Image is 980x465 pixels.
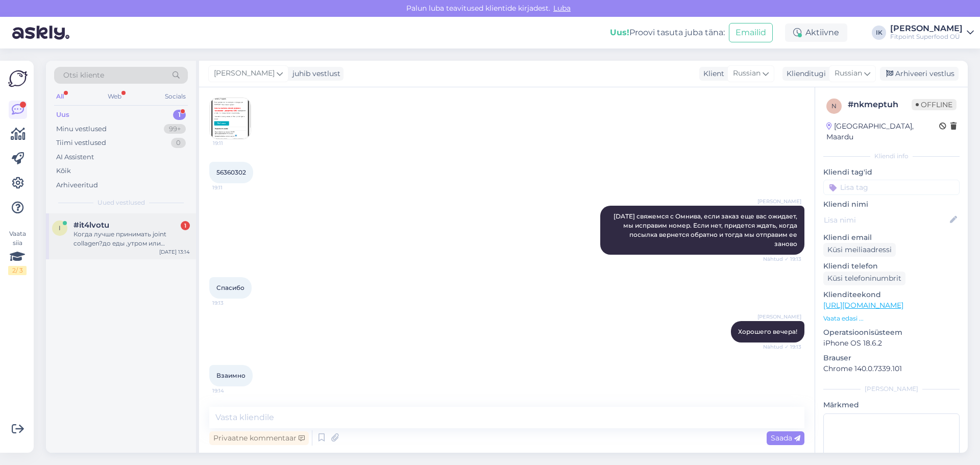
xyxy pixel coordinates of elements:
input: Lisa tag [823,180,960,195]
p: Märkmed [823,400,960,410]
div: Kõik [56,166,71,176]
span: Russian [835,68,862,79]
div: Web [106,90,124,103]
p: Vaata edasi ... [823,314,960,323]
img: Attachment [210,98,251,139]
div: AI Assistent [56,152,94,162]
div: Küsi meiliaadressi [823,243,896,257]
div: Fitpoint Superfood OÜ [890,33,963,41]
p: Klienditeekond [823,289,960,300]
div: [DATE] 13:14 [159,248,190,256]
span: Спасибо [216,284,244,291]
div: Privaatne kommentaar [209,431,309,445]
div: 99+ [164,124,186,134]
div: Aktiivne [785,23,847,42]
span: n [831,102,837,110]
div: Proovi tasuta juba täna: [610,27,725,39]
span: Хорошего вечера! [738,328,797,335]
span: Uued vestlused [97,198,145,207]
span: [DATE] свяжемся с Омнива, если заказ еще вас ожидает, мы исправим номер. Если нет, придется ждать... [614,212,799,248]
a: [URL][DOMAIN_NAME] [823,301,903,310]
span: i [59,224,61,232]
span: Saada [771,433,800,443]
p: Operatsioonisüsteem [823,327,960,338]
div: Arhiveeritud [56,180,98,190]
div: [GEOGRAPHIC_DATA], Maardu [826,121,939,142]
p: Kliendi email [823,232,960,243]
span: Russian [733,68,761,79]
span: Otsi kliente [63,70,104,81]
span: [PERSON_NAME] [757,313,801,321]
div: 1 [181,221,190,230]
span: Luba [550,4,574,13]
p: iPhone OS 18.6.2 [823,338,960,349]
span: Nähtud ✓ 19:13 [763,255,801,263]
div: juhib vestlust [288,68,340,79]
div: Klienditugi [782,68,826,79]
div: Vaata siia [8,229,27,275]
div: # nkmeptuh [848,99,912,111]
div: [PERSON_NAME] [890,25,963,33]
div: 0 [171,138,186,148]
span: #it4lvotu [73,221,109,230]
span: [PERSON_NAME] [214,68,275,79]
p: Brauser [823,353,960,363]
div: Uus [56,110,69,120]
div: 1 [173,110,186,120]
span: Nähtud ✓ 19:13 [763,343,801,351]
input: Lisa nimi [824,214,948,226]
p: Kliendi nimi [823,199,960,210]
span: 19:13 [212,299,251,307]
p: Kliendi telefon [823,261,960,272]
span: 56360302 [216,168,246,176]
div: Klient [699,68,724,79]
span: Взаимно [216,372,246,379]
div: All [54,90,66,103]
span: 19:14 [212,387,251,395]
div: Tiimi vestlused [56,138,106,148]
div: Когда лучше принимать joint collagen?до еды ,утром или вечером? [73,230,190,248]
div: Arhiveeri vestlus [880,67,959,81]
div: 2 / 3 [8,266,27,275]
p: Chrome 140.0.7339.101 [823,363,960,374]
div: Küsi telefoninumbrit [823,272,905,285]
p: Kliendi tag'id [823,167,960,178]
div: IK [872,26,886,40]
span: 19:11 [212,184,251,191]
div: Minu vestlused [56,124,107,134]
div: Socials [163,90,188,103]
a: [PERSON_NAME]Fitpoint Superfood OÜ [890,25,974,41]
span: [PERSON_NAME] [757,198,801,205]
button: Emailid [729,23,773,42]
div: Kliendi info [823,152,960,161]
img: Askly Logo [8,69,28,88]
div: [PERSON_NAME] [823,384,960,394]
span: 19:11 [213,139,251,147]
span: Offline [912,99,957,110]
b: Uus! [610,28,629,37]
